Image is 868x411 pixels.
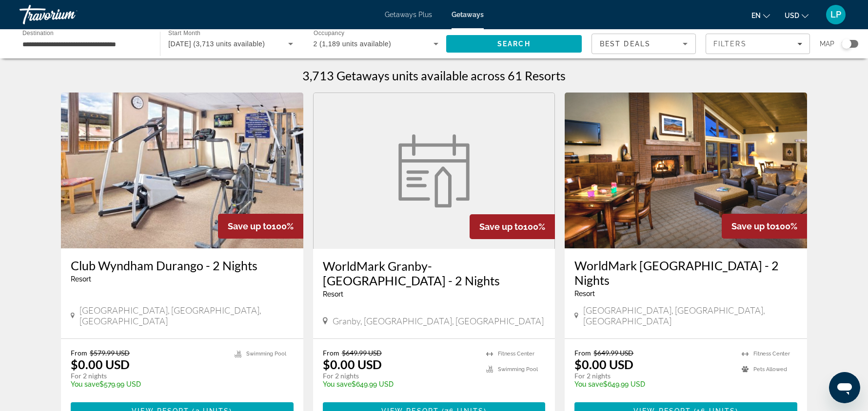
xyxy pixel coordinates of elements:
[61,93,303,248] img: Club Wyndham Durango - 2 Nights
[22,30,54,36] span: Destination
[71,275,91,283] span: Resort
[71,357,130,372] p: $0.00 USD
[342,349,382,357] span: $649.99 USD
[218,214,303,239] div: 100%
[470,214,555,239] div: 100%
[751,12,761,19] span: en
[731,221,775,231] span: Save up to
[593,349,633,357] span: $649.99 USD
[498,351,534,357] span: Fitness Center
[314,30,344,37] span: Occupancy
[302,68,566,83] h1: 3,713 Getaways units available across 61 Resorts
[313,93,555,249] a: WorldMark Granby-Rocky Mountain Preserve - 2 Nights
[479,222,523,232] span: Save up to
[22,38,147,50] input: Select destination
[713,40,747,48] span: Filters
[574,357,633,372] p: $0.00 USD
[753,366,787,373] span: Pets Allowed
[600,38,688,50] mat-select: Sort by
[574,258,797,287] a: WorldMark [GEOGRAPHIC_DATA] - 2 Nights
[706,34,810,54] button: Filters
[574,290,595,298] span: Resort
[323,357,382,372] p: $0.00 USD
[246,351,286,357] span: Swimming Pool
[71,380,99,388] span: You save
[79,305,294,326] span: [GEOGRAPHIC_DATA], [GEOGRAPHIC_DATA], [GEOGRAPHIC_DATA]
[785,12,799,19] span: USD
[574,380,732,388] p: $649.99 USD
[574,372,732,380] p: For 2 nights
[168,30,200,37] span: Start Month
[823,4,848,25] button: User Menu
[385,11,432,19] a: Getaways Plus
[314,40,392,48] span: 2 (1,189 units available)
[323,349,339,357] span: From
[600,40,651,48] span: Best Deals
[71,372,225,380] p: For 2 nights
[565,93,807,248] img: WorldMark Steamboat Springs - 2 Nights
[785,8,809,22] button: Change currency
[323,290,343,298] span: Resort
[498,366,538,373] span: Swimming Pool
[497,40,531,48] span: Search
[830,10,841,19] span: LP
[323,380,352,388] span: You save
[20,2,117,27] a: Travorium
[90,349,130,357] span: $579.99 USD
[820,37,834,51] span: Map
[574,380,603,388] span: You save
[71,349,87,357] span: From
[71,380,225,388] p: $579.99 USD
[583,305,797,326] span: [GEOGRAPHIC_DATA], [GEOGRAPHIC_DATA], [GEOGRAPHIC_DATA]
[71,258,294,273] a: Club Wyndham Durango - 2 Nights
[168,40,265,48] span: [DATE] (3,713 units available)
[452,11,484,19] a: Getaways
[753,351,790,357] span: Fitness Center
[829,372,860,403] iframe: Button to launch messaging window
[333,316,544,326] span: Granby, [GEOGRAPHIC_DATA], [GEOGRAPHIC_DATA]
[393,134,475,207] img: WorldMark Granby-Rocky Mountain Preserve - 2 Nights
[751,8,770,22] button: Change language
[446,35,582,53] button: Search
[228,221,272,231] span: Save up to
[323,259,546,288] a: WorldMark Granby-[GEOGRAPHIC_DATA] - 2 Nights
[323,372,477,380] p: For 2 nights
[323,380,477,388] p: $649.99 USD
[722,214,807,239] div: 100%
[574,349,591,357] span: From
